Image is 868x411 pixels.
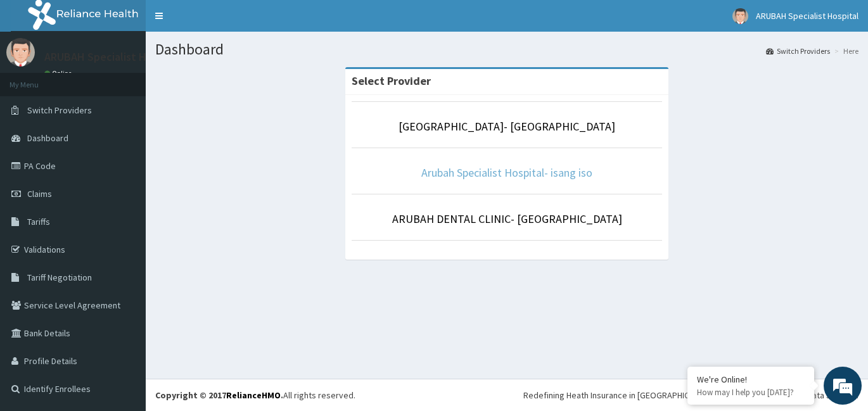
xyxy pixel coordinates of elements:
li: Here [831,46,858,56]
strong: Select Provider [352,73,431,88]
span: Claims [27,188,52,199]
div: We're Online! [697,374,805,385]
p: ARUBAH Specialist Hospital [44,51,181,63]
span: Tariff Negotiation [27,272,92,283]
a: ARUBAH DENTAL CLINIC- [GEOGRAPHIC_DATA] [392,212,622,226]
img: User Image [732,8,748,24]
a: Arubah Specialist Hospital- isang iso [421,165,592,180]
p: How may I help you today? [697,387,805,398]
footer: All rights reserved. [146,379,868,411]
a: Online [44,69,75,78]
h1: Dashboard [155,41,858,58]
img: User Image [6,38,35,66]
a: Switch Providers [766,46,830,56]
span: Tariffs [27,216,50,227]
span: Dashboard [27,132,68,144]
strong: Copyright © 2017 . [155,389,283,401]
div: Redefining Heath Insurance in [GEOGRAPHIC_DATA] using Telemedicine and Data Science! [523,389,858,402]
a: RelianceHMO [226,389,281,401]
span: ARUBAH Specialist Hospital [756,10,858,22]
span: Switch Providers [27,104,92,116]
a: [GEOGRAPHIC_DATA]- [GEOGRAPHIC_DATA] [399,119,615,134]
